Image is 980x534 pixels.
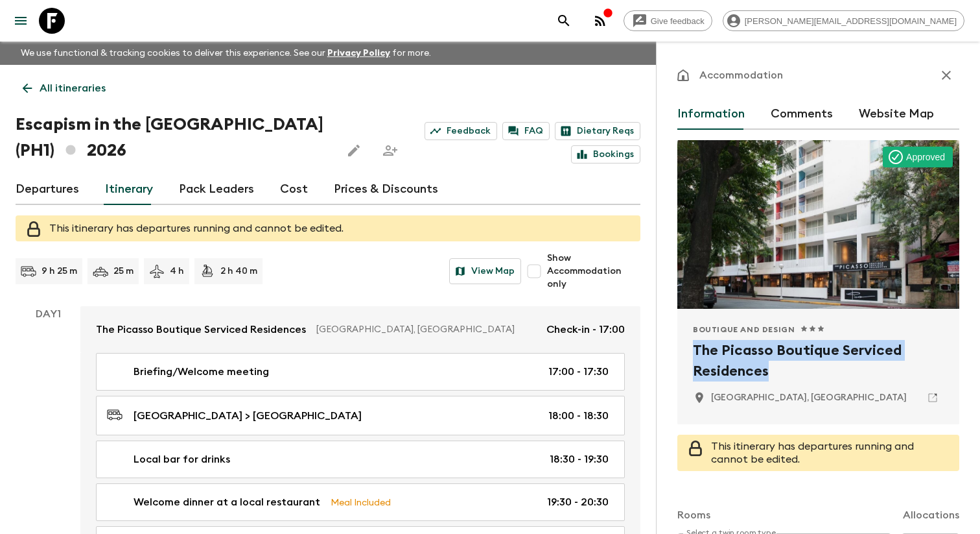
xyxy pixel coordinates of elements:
a: The Picasso Boutique Serviced Residences[GEOGRAPHIC_DATA], [GEOGRAPHIC_DATA]Check-in - 17:00 [80,306,640,353]
h1: Escapism in the [GEOGRAPHIC_DATA] (PH1) 2026 [16,112,331,164]
a: Prices & Discounts [334,174,438,205]
a: Dietary Reqs [555,122,640,140]
a: Privacy Policy [327,49,390,58]
p: Local bar for drinks [134,452,230,467]
span: This itinerary has departures running and cannot be edited. [49,223,344,234]
a: Bookings [571,145,640,164]
p: 2 h 40 m [220,265,257,278]
p: [GEOGRAPHIC_DATA] > [GEOGRAPHIC_DATA] [134,408,362,424]
p: We use functional & tracking cookies to deliver this experience. See our for more. [16,42,436,65]
a: All itineraries [16,75,113,101]
p: Accommodation [699,67,783,83]
p: 18:30 - 19:30 [550,452,609,467]
p: Day 1 [16,306,80,322]
a: Pack Leaders [179,174,254,205]
div: [PERSON_NAME][EMAIL_ADDRESS][DOMAIN_NAME] [723,10,964,31]
p: Briefing/Welcome meeting [134,364,269,380]
p: 25 m [113,265,134,278]
button: search adventures [551,8,577,34]
p: Approved [906,151,945,164]
a: [GEOGRAPHIC_DATA] > [GEOGRAPHIC_DATA]18:00 - 18:30 [96,396,625,435]
button: View Map [449,258,521,284]
button: menu [8,8,34,34]
p: Welcome dinner at a local restaurant [134,494,320,510]
p: Rooms [677,507,710,523]
h2: The Picasso Boutique Serviced Residences [693,340,944,382]
p: 19:30 - 20:30 [547,494,609,510]
button: Comments [771,99,833,130]
p: Check-in - 17:00 [546,322,625,337]
span: This itinerary has departures running and cannot be edited. [711,441,914,465]
p: 9 h 25 m [41,265,77,278]
a: Briefing/Welcome meeting17:00 - 17:30 [96,353,625,391]
a: Welcome dinner at a local restaurantMeal Included19:30 - 20:30 [96,483,625,521]
p: Makati, Philippines [711,391,907,404]
a: Give feedback [624,10,712,31]
p: The Picasso Boutique Serviced Residences [96,322,306,337]
button: Website Map [859,99,934,130]
p: 17:00 - 17:30 [548,364,609,380]
p: Allocations [903,507,959,523]
p: Meal Included [331,495,391,509]
p: [GEOGRAPHIC_DATA], [GEOGRAPHIC_DATA] [316,323,536,336]
a: Itinerary [105,174,153,205]
a: Feedback [425,122,497,140]
p: All itineraries [40,80,106,96]
a: Cost [280,174,308,205]
a: Departures [16,174,79,205]
p: 4 h [170,265,184,278]
a: FAQ [502,122,550,140]
a: Local bar for drinks18:30 - 19:30 [96,441,625,478]
span: Show Accommodation only [547,252,640,291]
span: Boutique and Design [693,324,795,335]
span: Share this itinerary [377,138,403,164]
p: 18:00 - 18:30 [548,408,609,424]
button: Edit this itinerary [341,138,367,164]
span: Give feedback [644,16,712,26]
button: Information [677,99,745,130]
div: Photo of The Picasso Boutique Serviced Residences [677,140,959,309]
span: [PERSON_NAME][EMAIL_ADDRESS][DOMAIN_NAME] [738,16,964,26]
